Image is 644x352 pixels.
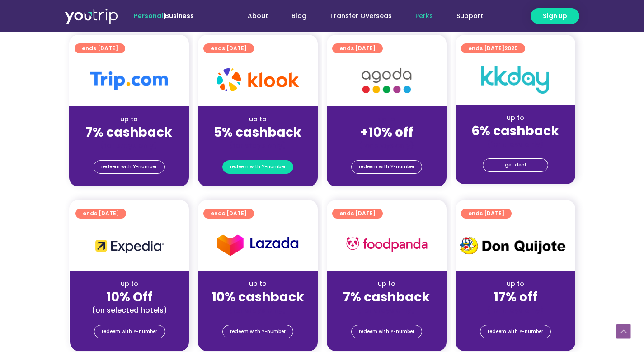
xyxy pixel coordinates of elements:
[504,44,518,52] span: 2025
[75,209,126,219] a: ends [DATE]
[211,209,247,219] span: ends [DATE]
[205,114,310,124] div: up to
[230,325,286,338] span: redeem with Y-number
[463,305,568,315] div: (for stays only)
[222,160,293,174] a: redeem with Y-number
[85,124,172,141] strong: 7% cashback
[205,305,310,315] div: (for stays only)
[461,209,512,219] a: ends [DATE]
[101,161,157,173] span: redeem with Y-number
[211,43,247,53] span: ends [DATE]
[214,124,301,141] strong: 5% cashback
[360,124,413,141] strong: +10% off
[222,325,293,338] a: redeem with Y-number
[463,113,568,123] div: up to
[218,8,495,24] nav: Menu
[461,43,525,53] a: ends [DATE]2025
[483,158,548,172] a: get deal
[102,325,157,338] span: redeem with Y-number
[463,279,568,289] div: up to
[83,209,119,219] span: ends [DATE]
[334,141,439,150] div: (for stays only)
[134,11,163,20] span: Personal
[205,279,310,289] div: up to
[404,8,445,24] a: Perks
[334,279,439,289] div: up to
[468,43,518,53] span: ends [DATE]
[318,8,404,24] a: Transfer Overseas
[351,160,422,174] a: redeem with Y-number
[343,288,430,306] strong: 7% cashback
[339,209,376,219] span: ends [DATE]
[359,325,414,338] span: redeem with Y-number
[332,209,383,219] a: ends [DATE]
[480,325,551,338] a: redeem with Y-number
[77,305,182,315] div: (on selected hotels)
[445,8,495,24] a: Support
[505,159,526,171] span: get deal
[332,43,383,53] a: ends [DATE]
[494,288,537,306] strong: 17% off
[334,305,439,315] div: (for stays only)
[230,161,286,173] span: redeem with Y-number
[77,279,182,289] div: up to
[378,114,395,124] span: up to
[488,325,543,338] span: redeem with Y-number
[94,325,165,338] a: redeem with Y-number
[165,11,194,20] a: Business
[134,11,194,20] span: |
[351,325,422,338] a: redeem with Y-number
[468,209,504,219] span: ends [DATE]
[76,141,182,150] div: (for stays only)
[543,11,567,21] span: Sign up
[76,114,182,124] div: up to
[203,209,254,219] a: ends [DATE]
[203,43,254,53] a: ends [DATE]
[82,43,118,53] span: ends [DATE]
[359,161,414,173] span: redeem with Y-number
[339,43,376,53] span: ends [DATE]
[75,43,125,53] a: ends [DATE]
[106,288,153,306] strong: 10% Off
[280,8,318,24] a: Blog
[205,141,310,150] div: (for stays only)
[463,139,568,149] div: (for stays only)
[94,160,165,174] a: redeem with Y-number
[212,288,304,306] strong: 10% cashback
[531,8,579,24] a: Sign up
[236,8,280,24] a: About
[471,122,559,140] strong: 6% cashback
